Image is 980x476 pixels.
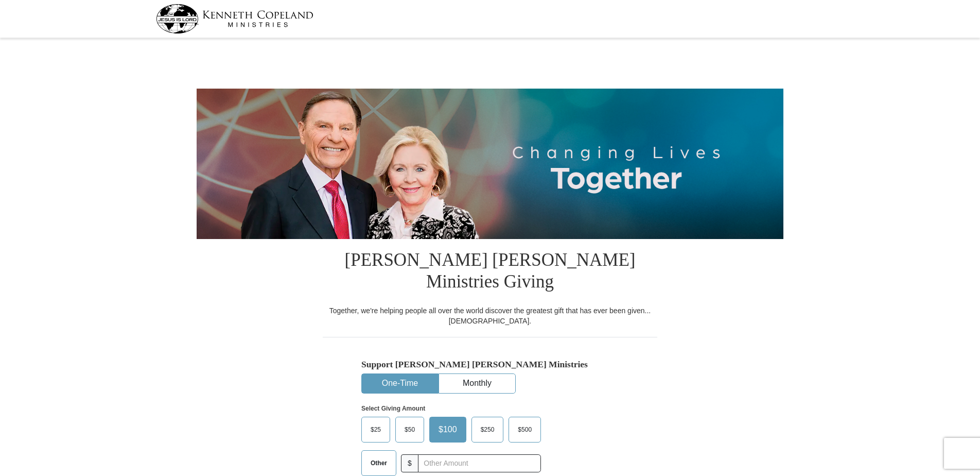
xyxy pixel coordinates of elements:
span: $250 [476,422,500,437]
span: $ [401,454,418,472]
h5: Support [PERSON_NAME] [PERSON_NAME] Ministries [361,359,619,370]
span: $500 [513,422,537,437]
span: Other [365,455,392,471]
input: Other Amount [418,454,541,472]
span: $100 [433,422,462,437]
img: kcm-header-logo.svg [156,4,313,33]
span: $25 [365,422,386,437]
strong: Select Giving Amount [361,405,425,412]
h1: [PERSON_NAME] [PERSON_NAME] Ministries Giving [323,239,657,305]
div: Together, we're helping people all over the world discover the greatest gift that has ever been g... [323,305,657,326]
button: Monthly [439,374,515,393]
span: $50 [399,422,420,437]
button: One-Time [362,374,438,393]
